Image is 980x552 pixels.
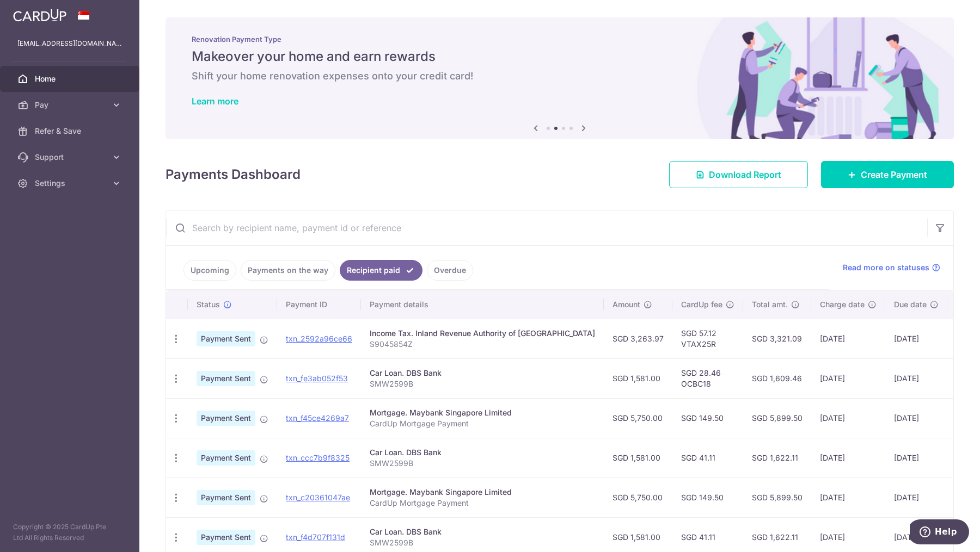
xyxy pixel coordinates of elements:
td: SGD 5,750.00 [604,477,672,517]
span: Home [35,73,107,84]
td: [DATE] [885,438,947,477]
td: SGD 41.11 [672,438,743,477]
a: Read more on statuses [843,262,940,273]
a: Upcoming [183,260,236,281]
span: Pay [35,100,107,110]
a: txn_ccc7b9f8325 [286,453,350,462]
div: Car Loan. DBS Bank [370,368,595,379]
a: Learn more [192,96,238,107]
td: [DATE] [811,438,885,477]
td: [DATE] [885,398,947,438]
td: SGD 1,622.11 [743,438,811,477]
th: Payment ID [277,290,361,319]
span: Payment Sent [197,411,255,426]
td: [DATE] [885,358,947,398]
img: Bank Card [951,332,972,345]
a: Recipient paid [340,260,422,281]
a: Create Payment [821,161,954,188]
img: CardUp [13,9,66,22]
span: Download Report [709,168,781,181]
div: Mortgage. Maybank Singapore Limited [370,407,595,418]
td: SGD 5,899.50 [743,398,811,438]
td: SGD 3,321.09 [743,319,811,358]
td: SGD 149.50 [672,398,743,438]
span: Payment Sent [197,530,255,545]
img: Renovation banner [166,17,954,139]
a: Payments on the way [241,260,335,281]
span: Payment Sent [197,450,255,466]
th: Payment details [361,290,604,319]
iframe: Opens a widget where you can find more information [910,519,969,547]
td: SGD 5,899.50 [743,477,811,517]
h5: Makeover your home and earn rewards [192,48,928,65]
p: SMW2599B [370,458,595,469]
td: [DATE] [811,358,885,398]
td: [DATE] [885,477,947,517]
div: Car Loan. DBS Bank [370,447,595,458]
div: Income Tax. Inland Revenue Authority of [GEOGRAPHIC_DATA] [370,328,595,339]
td: [DATE] [885,319,947,358]
a: txn_c20361047ae [286,493,350,502]
a: Download Report [669,161,808,188]
span: Payment Sent [197,490,255,505]
a: txn_fe3ab052f53 [286,374,348,383]
span: Due date [894,299,927,310]
span: Charge date [820,299,865,310]
span: Refer & Save [35,126,107,137]
span: Settings [35,178,107,189]
a: txn_f45ce4269a7 [286,413,349,423]
td: SGD 57.12 VTAX25R [672,319,743,358]
span: Read more on statuses [843,262,929,273]
td: [DATE] [811,477,885,517]
h6: Shift your home renovation expenses onto your credit card! [192,70,928,83]
p: S9045854Z [370,339,595,350]
p: [EMAIL_ADDRESS][DOMAIN_NAME] [17,38,122,49]
span: Create Payment [861,168,927,181]
a: Overdue [427,260,473,281]
a: txn_2592a96ce66 [286,334,352,343]
td: SGD 3,263.97 [604,319,672,358]
img: Bank Card [951,412,972,425]
input: Search by recipient name, payment id or reference [166,210,927,245]
td: SGD 1,609.46 [743,358,811,398]
span: Amount [612,299,640,310]
span: CardUp fee [681,299,722,310]
td: SGD 28.46 OCBC18 [672,358,743,398]
img: Bank Card [951,451,972,464]
td: [DATE] [811,319,885,358]
td: SGD 1,581.00 [604,438,672,477]
h4: Payments Dashboard [166,165,301,184]
div: Car Loan. DBS Bank [370,526,595,537]
a: txn_f4d707f131d [286,532,345,542]
span: Support [35,152,107,163]
p: CardUp Mortgage Payment [370,418,595,429]
p: SMW2599B [370,379,595,389]
span: Status [197,299,220,310]
td: [DATE] [811,398,885,438]
span: Payment Sent [197,331,255,346]
span: Total amt. [752,299,788,310]
div: Mortgage. Maybank Singapore Limited [370,487,595,498]
img: Bank Card [951,372,972,385]
td: SGD 149.50 [672,477,743,517]
p: Renovation Payment Type [192,35,928,44]
td: SGD 5,750.00 [604,398,672,438]
img: Bank Card [951,491,972,504]
p: CardUp Mortgage Payment [370,498,595,508]
span: Payment Sent [197,371,255,386]
p: SMW2599B [370,537,595,548]
td: SGD 1,581.00 [604,358,672,398]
